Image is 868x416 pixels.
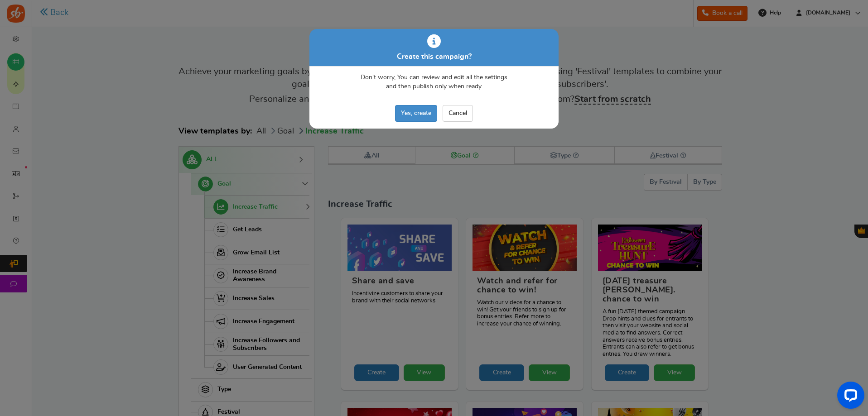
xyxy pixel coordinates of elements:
h4: Create this campaign? [315,53,553,61]
a: Cancel [443,105,473,122]
p: Don't worry, You can review and edit all the settings and then publish only when ready. [316,73,552,91]
iframe: LiveChat chat widget [830,378,868,416]
a: Yes, create [395,105,437,122]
